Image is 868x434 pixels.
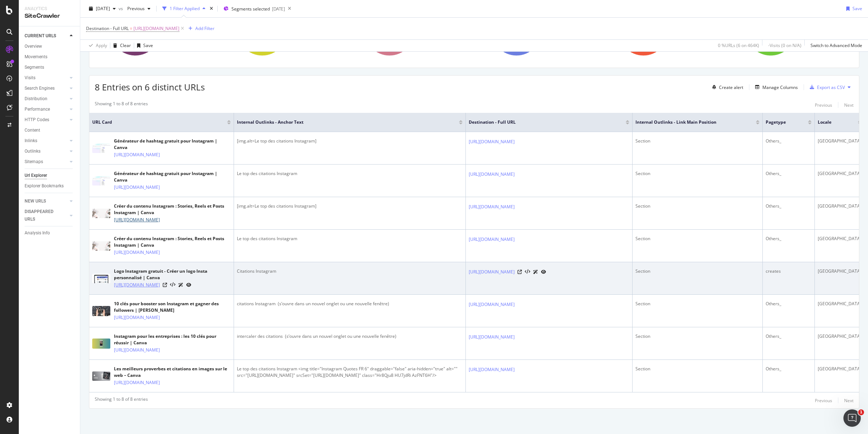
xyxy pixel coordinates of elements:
a: Content [25,127,75,134]
span: = [130,25,132,31]
a: Explorer Bookmarks [25,182,75,190]
div: Showing 1 to 8 of 8 entries [95,101,148,109]
a: Visits [25,74,68,82]
div: Next [844,102,854,108]
a: [URL][DOMAIN_NAME] [114,249,160,256]
div: Section [635,268,759,275]
span: Segments selected [231,6,270,12]
button: View HTML Source [525,269,530,275]
div: Others_ [766,301,812,307]
div: Others_ [766,366,812,372]
a: [URL][DOMAIN_NAME] [114,314,160,321]
button: Add Filter [186,24,214,33]
a: [URL][DOMAIN_NAME] [469,171,515,178]
a: [URL][DOMAIN_NAME] [114,216,160,224]
div: Save [143,42,153,48]
div: [GEOGRAPHIC_DATA] [818,235,861,242]
div: Visits [25,74,35,82]
div: Content [25,127,40,134]
a: Visit Online Page [518,270,522,274]
div: Sitemaps [25,158,43,166]
span: Internal Outlinks - Link Main Position [635,119,745,125]
div: Previous [815,102,832,108]
a: Url Explorer [25,172,75,179]
span: 1 [858,409,864,415]
a: NEW URLS [25,197,68,205]
div: Logo Instagram gratuit - Créer un logo Insta personnalisé | Canva [114,268,231,281]
div: 10 clés pour booster son Instagram et gagner des followers | [PERSON_NAME] [114,301,231,314]
div: 1 Filter Applied [170,5,200,12]
div: Previous [815,397,832,404]
button: Create alert [709,81,743,93]
div: Distribution [25,95,47,103]
div: SiteCrawler [25,12,74,20]
div: Showing 1 to 8 of 8 entries [95,396,148,405]
div: [GEOGRAPHIC_DATA] [818,333,861,340]
button: Segments selected[DATE] [221,3,285,14]
div: [DATE] [272,6,285,12]
img: main image [92,176,110,186]
div: Section [635,333,759,340]
div: Les meilleurs proverbes et citations en images sur le web – Canva [114,366,231,379]
button: 1 Filter Applied [159,3,208,14]
div: [GEOGRAPHIC_DATA] [818,138,861,144]
div: Citations Instagram [237,268,463,275]
a: [URL][DOMAIN_NAME] [114,346,160,354]
div: Others_ [766,170,812,177]
div: Section [635,301,759,307]
span: Destination - Full URL [86,25,129,31]
div: [GEOGRAPHIC_DATA] [818,203,861,209]
div: [GEOGRAPHIC_DATA] [818,268,861,275]
span: 8 Entries on 6 distinct URLs [95,81,205,93]
div: Le top des citations Instagram [237,235,463,242]
img: main image [92,274,110,283]
span: [URL][DOMAIN_NAME] [133,24,179,34]
button: Clear [110,40,131,51]
a: Segments [25,64,75,71]
a: Movements [25,53,75,61]
div: Générateur de hashtag gratuit pour Instagram | Canva [114,138,231,151]
div: Others_ [766,203,812,209]
button: Save [843,3,862,14]
div: Section [635,170,759,177]
img: main image [92,371,110,381]
button: Previous [815,101,832,109]
button: Apply [86,40,107,51]
div: Section [635,203,759,209]
div: DISAPPEARED URLS [25,208,61,223]
button: Save [134,40,153,51]
div: Url Explorer [25,172,47,179]
div: creates [766,268,812,275]
div: Analysis Info [25,229,50,237]
a: Performance [25,106,68,113]
div: [GEOGRAPHIC_DATA] [818,301,861,307]
div: - Visits ( 0 on N/A ) [768,42,801,48]
img: main image [92,144,110,153]
div: Outlinks [25,148,41,155]
a: AI Url Details [533,268,538,276]
img: main image [92,339,110,349]
div: times [208,5,214,12]
div: [img.alt=Le top des citations Instagram] [237,203,463,209]
a: Inlinks [25,137,68,145]
a: [URL][DOMAIN_NAME] [114,281,160,289]
img: main image [92,209,110,218]
div: Section [635,366,759,372]
button: Next [844,396,854,405]
a: URL Inspection [186,281,191,289]
div: 0 % URLs ( 6 on 464K ) [718,42,759,48]
span: Destination - Full URL [469,119,615,125]
span: 2025 Sep. 7th [96,5,110,12]
a: HTTP Codes [25,116,68,124]
button: [DATE] [86,3,119,14]
div: Add Filter [195,25,214,31]
div: Instagram pour les entreprises : les 10 clés pour réussir | Canva [114,333,231,346]
div: Clear [120,42,131,48]
div: Create alert [719,84,743,90]
div: Switch to Advanced Mode [810,42,862,48]
div: Créer du contenu Instagram : Stories, Reels et Posts Instagram | Canva [114,203,231,216]
a: Visit Online Page [163,283,167,287]
iframe: Intercom live chat [843,409,861,427]
div: citations Instagram ⁠ (s’ouvre dans un nouvel onglet ou une nouvelle fenêtre) [237,301,463,307]
div: Section [635,235,759,242]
